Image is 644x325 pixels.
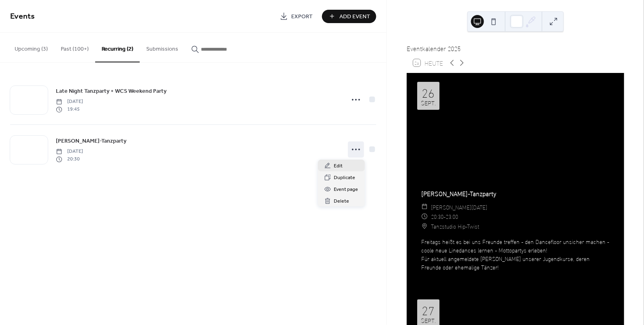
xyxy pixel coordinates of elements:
div: ​ [421,221,428,231]
span: Export [291,13,313,21]
div: ​ [421,202,428,212]
div: ​ [421,212,428,221]
span: 19:45 [56,106,83,113]
span: Duplicate [334,174,356,182]
span: Edit [334,162,343,171]
button: Submissions [140,33,185,62]
span: 20:30 [431,212,444,221]
span: 23:00 [446,212,458,221]
span: Late Night Tanzparty + WCS Weekend Party [56,88,166,96]
span: Delete [334,197,350,206]
div: Freitags heißt es bei uns Freunde treffen - den Dancefloor unsicher machen - coole neue Linedance... [413,237,618,271]
button: Recurring (2) [95,33,140,62]
button: Add Event [322,10,376,23]
span: [PERSON_NAME]-Tanzparty [56,137,126,146]
button: Past (100+) [54,33,95,62]
div: Sept. [421,317,436,323]
span: Tanzstudio Hip-Twist [431,221,479,231]
div: Eventkalender 2025 [407,43,624,53]
a: Late Night Tanzparty + WCS Weekend Party [56,87,166,96]
span: [DATE] [56,98,83,106]
span: [DATE] [56,148,83,156]
button: Upcoming (3) [8,33,54,62]
a: [PERSON_NAME]-Tanzparty [56,137,126,146]
span: Add Event [339,13,370,21]
div: 26 [422,86,435,98]
span: 20:30 [56,156,83,163]
span: [PERSON_NAME][DATE] [431,202,487,212]
div: Sept. [421,100,436,106]
span: Event page [334,186,358,194]
div: [PERSON_NAME]-Tanzparty [413,188,618,198]
span: Events [10,9,35,25]
div: 27 [422,304,435,316]
span: - [444,212,446,221]
a: Export [274,10,319,23]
